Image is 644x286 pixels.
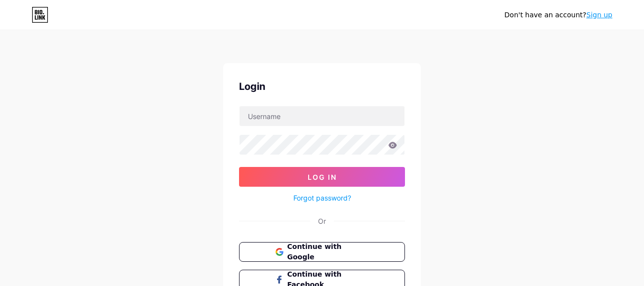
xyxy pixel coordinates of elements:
[504,10,612,20] div: Don't have an account?
[586,11,612,19] a: Sign up
[287,242,369,262] span: Continue with Google
[293,193,351,203] a: Forgot password?
[308,173,337,181] span: Log In
[240,106,404,126] input: Username
[318,216,326,226] div: Or
[239,242,405,262] button: Continue with Google
[239,167,405,187] button: Log In
[239,79,405,94] div: Login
